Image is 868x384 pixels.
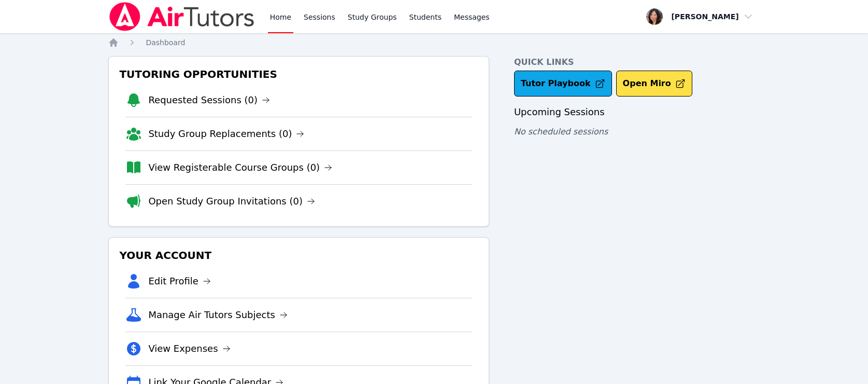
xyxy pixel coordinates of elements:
span: No scheduled sessions [514,127,608,136]
a: Manage Air Tutors Subjects [148,308,288,322]
h3: Your Account [117,246,480,265]
h3: Tutoring Opportunities [117,65,480,84]
a: Dashboard [146,37,185,48]
a: Open Study Group Invitations (0) [148,194,315,209]
nav: Breadcrumb [108,37,759,48]
h3: Upcoming Sessions [514,105,760,119]
a: Study Group Replacements (0) [148,127,304,141]
button: Open Miro [616,71,692,97]
img: Air Tutors [108,2,255,31]
span: Dashboard [146,38,185,47]
a: View Expenses [148,341,230,356]
span: Messages [454,12,490,22]
a: View Registerable Course Groups (0) [148,160,332,175]
a: Edit Profile [148,274,211,289]
h4: Quick Links [514,56,760,68]
a: Tutor Playbook [514,71,612,97]
a: Requested Sessions (0) [148,93,270,107]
